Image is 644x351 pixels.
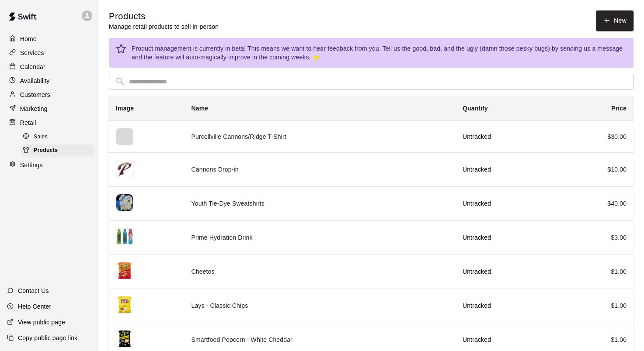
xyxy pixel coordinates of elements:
td: Cheetos [184,255,455,289]
td: $ 1.00 [556,289,634,323]
a: Home [7,32,91,45]
span: Products [34,146,58,155]
a: Availability [7,74,91,87]
td: Cannons Drop-in [184,152,455,186]
p: Help Center [18,302,51,311]
b: Price [611,105,627,112]
h5: Products [109,10,219,22]
p: Availability [20,76,50,85]
p: Untracked [463,233,549,242]
div: Sales [21,131,95,143]
p: Customers [20,90,50,99]
p: Untracked [463,335,549,344]
p: Manage retail products to sell in-person [109,22,219,31]
td: $ 1.00 [556,255,634,289]
img: product 721 [116,194,133,211]
p: Contact Us [18,286,49,295]
td: $ 3.00 [556,220,634,255]
p: Untracked [463,267,549,276]
td: Lays - Classic Chips [184,289,455,323]
p: Untracked [463,132,549,141]
p: Calendar [20,62,45,71]
a: sending us a message [560,45,623,52]
td: Prime Hydration Drink [184,220,455,255]
a: Calendar [7,60,91,73]
img: product 848 [116,160,133,177]
div: Product management is currently in beta! This means we want to hear feedback from you. Tell us th... [132,41,627,65]
b: Quantity [463,105,488,112]
div: Products [21,145,95,157]
td: Youth Tie-Dye Sweatshirts [184,186,455,220]
td: $ 10.00 [556,152,634,186]
p: Home [20,34,37,43]
p: Copy public page link [18,334,77,342]
a: Services [7,46,91,59]
a: Customers [7,88,91,101]
img: product 675 [116,330,133,348]
td: $ 30.00 [556,120,634,152]
b: Image [116,105,134,112]
p: Settings [20,161,43,169]
a: Marketing [7,102,91,115]
p: Untracked [463,165,549,174]
a: Products [21,144,98,157]
p: Untracked [463,199,549,208]
p: Marketing [20,104,48,113]
p: View public page [18,318,65,327]
a: Sales [21,130,98,144]
img: product 677 [116,262,133,279]
a: Settings [7,158,91,172]
p: Untracked [463,301,549,310]
td: Purcellville Cannons/Ridge T-Shirt [184,120,455,152]
p: Services [20,48,44,57]
img: product 676 [116,296,133,313]
p: Retail [20,118,36,127]
span: Sales [34,133,48,141]
img: product 697 [116,228,133,245]
td: $ 40.00 [556,186,634,220]
a: Retail [7,116,91,129]
b: Name [191,105,208,112]
a: New [596,10,634,31]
